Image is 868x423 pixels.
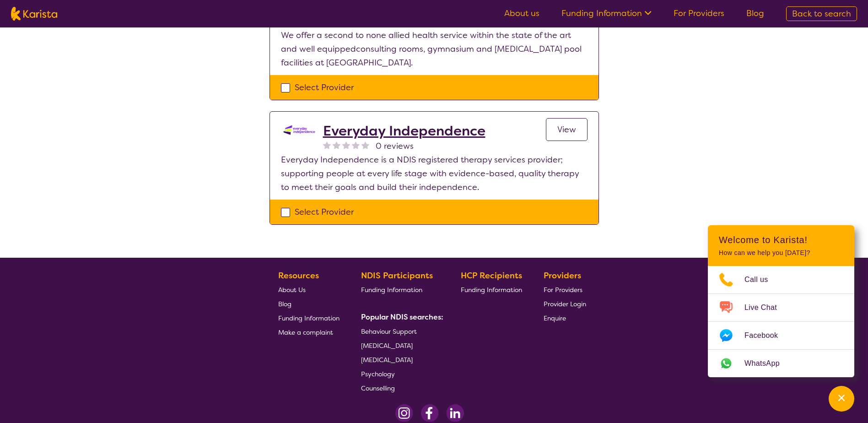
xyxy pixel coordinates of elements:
[719,249,843,257] p: How can we help you [DATE]?
[829,386,854,412] button: Channel Menu
[361,342,413,350] span: [MEDICAL_DATA]
[361,352,440,367] a: [MEDICAL_DATA]
[352,141,360,149] img: nonereviewstar
[323,123,485,139] a: Everyday Independence
[544,314,566,322] span: Enquire
[461,286,522,294] span: Funding Information
[544,297,586,311] a: Provider Login
[278,286,306,294] span: About Us
[786,6,857,21] a: Back to search
[361,338,440,352] a: [MEDICAL_DATA]
[281,153,588,194] p: Everyday Independence is a NDIS registered therapy services provider; supporting people at every ...
[395,404,413,422] img: Instagram
[278,282,340,297] a: About Us
[361,370,395,378] span: Psychology
[708,350,854,377] a: Web link opens in a new tab.
[719,234,843,245] h2: Welcome to Karista!
[361,141,369,149] img: nonereviewstar
[281,28,588,70] p: We offer a second to none allied health service within the state of the art and well equippedcons...
[11,7,57,21] img: Karista logo
[544,286,582,294] span: For Providers
[376,139,414,153] span: 0 reviews
[544,311,586,325] a: Enquire
[708,225,854,377] div: Channel Menu
[342,141,350,149] img: nonereviewstar
[278,325,340,339] a: Make a complaint
[361,381,440,395] a: Counselling
[744,273,779,287] span: Call us
[544,270,581,281] b: Providers
[278,300,291,308] span: Blog
[421,404,439,422] img: Facebook
[361,327,417,336] span: Behaviour Support
[361,270,433,281] b: NDIS Participants
[361,367,440,381] a: Psychology
[333,141,340,149] img: nonereviewstar
[281,123,318,137] img: kdssqoqrr0tfqzmv8ac0.png
[361,282,440,297] a: Funding Information
[557,124,576,135] span: View
[504,8,539,19] a: About us
[278,270,319,281] b: Resources
[744,357,791,370] span: WhatsApp
[278,328,333,336] span: Make a complaint
[744,301,788,315] span: Live Chat
[546,118,588,141] a: View
[278,314,340,322] span: Funding Information
[561,8,652,19] a: Funding Information
[792,8,851,19] span: Back to search
[544,282,586,297] a: For Providers
[746,8,764,19] a: Blog
[361,324,440,338] a: Behaviour Support
[461,270,522,281] b: HCP Recipients
[361,384,395,392] span: Counselling
[744,329,789,342] span: Facebook
[361,312,443,322] b: Popular NDIS searches:
[361,286,422,294] span: Funding Information
[278,297,340,311] a: Blog
[461,282,522,297] a: Funding Information
[708,266,854,377] ul: Choose channel
[323,141,331,149] img: nonereviewstar
[674,8,724,19] a: For Providers
[544,300,586,308] span: Provider Login
[446,404,464,422] img: LinkedIn
[361,356,413,364] span: [MEDICAL_DATA]
[278,311,340,325] a: Funding Information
